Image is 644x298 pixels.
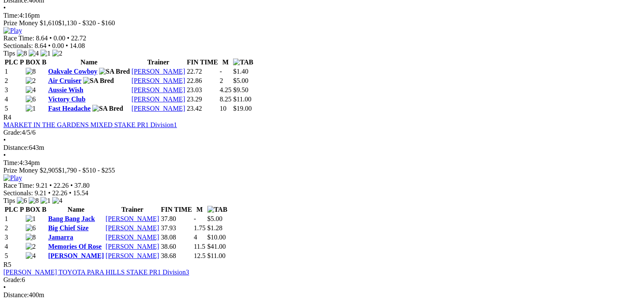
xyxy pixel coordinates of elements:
[131,77,185,84] a: [PERSON_NAME]
[3,197,15,204] span: Tips
[233,77,248,84] span: $5.00
[26,234,36,241] img: 8
[106,243,159,250] a: [PERSON_NAME]
[194,243,205,250] text: 11.5
[186,58,218,67] th: FIN TIME
[233,59,253,66] img: TAB
[5,59,18,66] span: PLC
[131,86,185,93] a: [PERSON_NAME]
[3,50,15,57] span: Tips
[35,189,46,197] span: 9.21
[66,42,68,49] span: •
[3,27,22,35] img: Play
[29,50,39,57] img: 4
[4,95,24,104] td: 4
[106,234,159,241] a: [PERSON_NAME]
[3,159,634,167] div: 4:34pm
[70,42,85,49] span: 14.08
[220,96,231,103] text: 8.25
[233,86,248,93] span: $9.50
[3,144,634,152] div: 643m
[42,59,46,66] span: B
[207,243,226,250] span: $41.00
[161,242,193,251] td: 38.60
[220,86,231,93] text: 4.25
[186,77,218,85] td: 22.86
[36,182,48,189] span: 9.21
[207,206,228,213] img: TAB
[58,167,115,174] span: $1,790 - $510 - $255
[48,68,97,75] a: Oakvale Cowboy
[70,182,73,189] span: •
[186,67,218,76] td: 22.72
[3,12,19,19] span: Time:
[131,105,185,112] a: [PERSON_NAME]
[48,224,89,231] a: Big Chief Size
[161,205,193,214] th: FIN TIME
[3,12,634,19] div: 4:16pm
[131,68,185,75] a: [PERSON_NAME]
[3,4,6,11] span: •
[26,59,40,66] span: BOX
[161,233,193,242] td: 38.08
[26,105,36,112] img: 1
[58,19,115,27] span: $1,130 - $320 - $160
[26,96,36,103] img: 6
[26,206,40,213] span: BOX
[233,96,251,103] span: $11.00
[3,129,634,136] div: 4/5/6
[35,42,46,49] span: 8.64
[20,206,24,213] span: P
[4,104,24,113] td: 5
[49,35,52,42] span: •
[186,104,218,113] td: 23.42
[40,197,51,205] img: 1
[193,205,206,214] th: M
[48,243,102,250] a: Memories Of Rose
[4,224,24,232] td: 2
[220,68,222,75] text: -
[3,114,11,121] span: R4
[131,58,185,67] th: Trainer
[220,77,223,84] text: 2
[220,105,226,112] text: 10
[194,215,196,222] text: -
[52,189,67,197] span: 22.26
[3,182,34,189] span: Race Time:
[48,234,73,241] a: Jamarra
[54,182,69,189] span: 22.26
[52,197,62,205] img: 4
[3,42,33,49] span: Sectionals:
[3,144,29,151] span: Distance:
[194,224,206,231] text: 1.75
[40,50,51,57] img: 1
[69,189,72,197] span: •
[186,86,218,94] td: 23.03
[3,136,6,144] span: •
[26,243,36,250] img: 2
[99,68,130,75] img: SA Bred
[194,234,197,241] text: 4
[3,121,177,128] a: MARKET IN THE GARDENS MIXED STAKE PR1 Division1
[207,234,226,241] span: $10.00
[54,35,65,42] span: 0.00
[4,215,24,223] td: 1
[3,35,34,42] span: Race Time:
[26,77,36,85] img: 2
[161,215,193,223] td: 37.80
[3,174,22,182] img: Play
[105,205,160,214] th: Trainer
[48,215,95,222] a: Bang Bang Jack
[48,252,104,259] a: [PERSON_NAME]
[161,224,193,232] td: 37.93
[131,96,185,103] a: [PERSON_NAME]
[106,215,159,222] a: [PERSON_NAME]
[233,68,248,75] span: $1.40
[73,189,88,197] span: 15.54
[161,252,193,260] td: 38.68
[106,252,159,259] a: [PERSON_NAME]
[26,68,36,75] img: 8
[4,233,24,242] td: 3
[20,59,24,66] span: P
[36,35,48,42] span: 8.64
